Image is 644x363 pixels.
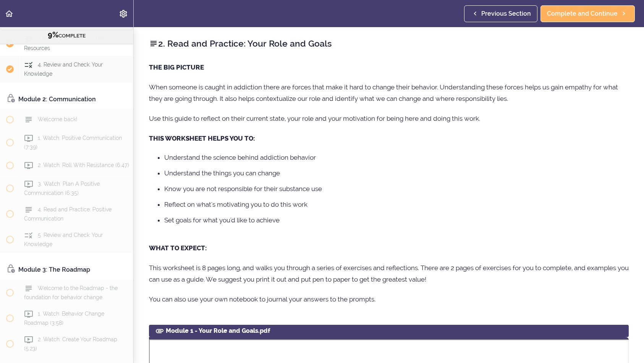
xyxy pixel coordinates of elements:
[149,113,629,124] p: Use this guide to reflect on their current state, your role and your motivation for being here an...
[464,5,537,22] a: Previous Section
[48,30,58,39] span: 9%
[119,9,128,18] svg: Settings Menu
[149,325,629,337] div: Module 1 - Your Role and Goals.pdf
[24,336,117,351] span: 2. Watch: Create Your Roadmap (5:23)
[164,152,629,162] li: Understand the science behind addiction behavior
[481,9,531,18] span: Previous Section
[540,5,635,22] a: Complete and Continue
[164,168,629,178] li: Understand the things you can change
[547,9,618,18] span: Complete and Continue
[24,62,103,76] span: 4. Review and Check: Your Knowledge
[24,36,109,51] span: 3. Take Note: Links to Useful Resources
[149,81,629,104] p: When someone is caught in addiction there are forces that make it hard to change their behavior. ...
[149,135,255,142] strong: THIS WORKSHEET HELPS YOU TO:
[5,9,14,18] svg: Back to course curriculum
[149,37,629,50] h2: 2. Read and Practice: Your Role and Goals
[10,30,124,40] div: COMPLETE
[24,232,103,247] span: 5. Review and Check: Your Knowledge
[24,311,104,326] span: 1. Watch: Behavior Change Roadmap (3:58)
[149,262,629,285] p: This worksheet is 8 pages long, and walks you through a series of exercises and reflections. Ther...
[24,206,112,221] span: 4. Read and Practice: Positive Communication
[149,244,207,252] strong: WHAT TO EXPECT:
[149,63,204,71] strong: THE BIG PICTURE
[164,184,629,194] li: Know you are not responsible for their substance use
[149,293,629,305] p: You can also use your own notebook to journal your answers to the prompts.
[38,162,129,168] span: 2. Watch: Roll With Resistance (6:47)
[164,215,629,225] li: Set goals for what you'd like to achieve
[24,135,122,150] span: 1. Watch: Positive Communication (7:39)
[24,181,100,196] span: 3. Watch: Plan A Positive Communication (6:35)
[164,199,629,209] li: Reflect on what's motivating you to do this work
[38,116,77,122] span: Welcome back!
[24,285,118,300] span: Welcome to the Roadmap - the foundation for behavior change.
